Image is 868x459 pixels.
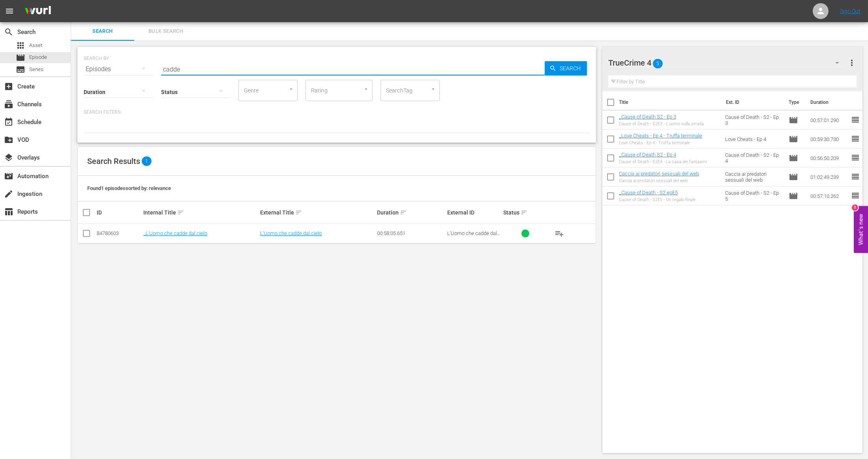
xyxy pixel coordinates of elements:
span: reorder [851,172,860,181]
div: Duration [377,208,445,217]
span: Create [4,82,13,91]
div: 00:58:05.651 [377,230,445,236]
td: Cause of Death - S2 - Ep 4 [722,149,786,167]
button: Search [545,61,587,75]
span: layers [4,153,13,162]
span: VOD [4,135,13,145]
span: Search [4,27,13,37]
span: subscriptions [4,100,13,109]
td: 00:57:01.290 [807,111,851,130]
span: create [4,189,13,199]
div: Episodes [84,58,153,80]
button: Open [287,85,295,93]
span: L'Uomo che cadde dal cielo [447,230,500,242]
td: Cause of Death - S2 - Ep 3 [722,111,786,130]
span: playlist_add [555,229,564,238]
span: menu [5,6,14,16]
span: Reports [4,207,13,216]
td: Love Cheats - Ep 4 [722,130,786,149]
span: Episode [789,115,798,125]
span: Episode [789,134,798,144]
th: Ext. ID [721,91,784,113]
div: External Title [260,208,375,217]
div: External ID [447,209,501,216]
th: Duration [806,91,853,113]
div: 84780603 [97,230,141,236]
td: 00:59:30.730 [807,130,851,149]
th: Type [784,91,806,113]
span: Bulk Search [139,27,193,36]
span: more_vert [847,58,857,68]
span: Episode [789,172,798,182]
a: _Cause of Death S2 - Ep 4 [619,152,676,158]
span: Episode [16,53,25,62]
span: Automation [4,171,13,181]
a: _Love Cheats - Ep 4 - Truffa terminale [619,133,702,139]
button: Open Feedback Widget [854,206,868,253]
span: reorder [851,115,860,124]
span: Found 1 episodes sorted by: relevance [87,185,171,191]
div: Caccia ai predatori sessuali del web [619,178,699,183]
a: _L'Uomo che cadde dal cielo [143,230,207,236]
div: Internal Title [143,208,258,217]
span: sort [400,209,407,216]
th: Title [619,91,721,113]
td: Cause of Death - S2 - Ep 5 [722,186,786,205]
span: sort [521,209,528,216]
span: Schedule [4,117,13,127]
span: Series [29,66,43,73]
button: Open [362,85,370,93]
span: sort [177,209,184,216]
span: Search [557,61,587,75]
div: Status [503,208,547,217]
a: Caccia ai predatori sessuali del web [619,171,699,177]
span: Episode [29,53,47,61]
td: 00:57:10.262 [807,186,851,205]
div: ID [97,209,141,216]
span: Episode [789,191,798,201]
td: Caccia ai predatori sessuali del web [722,167,786,186]
span: Episode [789,153,798,163]
span: Series [16,65,25,74]
div: Cause of Death - S2E3 - L'uomo sulla strada [619,121,704,126]
button: Open [429,85,437,93]
td: 01:02:49.239 [807,167,851,186]
span: reorder [851,191,860,200]
div: Cause of Death - S2E4 - La casa dei fantasmi [619,159,707,164]
a: L'Uomo che cadde dal cielo [260,230,322,236]
div: TrueCrime 4 [608,52,847,74]
img: ans4CAIJ8jUAAAAAAAAAAAAAAAAAAAAAAAAgQb4GAAAAAAAAAAAAAAAAAAAAAAAAJMjXAAAAAAAAAAAAAAAAAAAAAAAAgAT5G... [19,2,57,21]
span: Asset [16,41,25,50]
button: more_vert [847,53,857,72]
span: Search [76,27,129,36]
div: Love Cheats - Ep 4 - Truffa terminale [619,140,702,145]
div: 3 [852,205,858,211]
span: Search Results [87,156,140,166]
a: _Cause of Death S2 - Ep 3 [619,114,676,120]
a: Sign Out [840,8,861,14]
span: reorder [851,153,860,162]
span: 1 [142,156,152,166]
a: _Cause of Death - S2 epE5 [619,190,678,196]
span: Asset [29,41,42,49]
button: playlist_add [550,224,569,243]
div: Cause of Death - S2E5 - Un regalo finale [619,197,696,202]
td: 00:56:50.209 [807,149,851,167]
span: reorder [851,134,860,143]
p: Search Filters: [84,109,590,116]
span: sort [295,209,302,216]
